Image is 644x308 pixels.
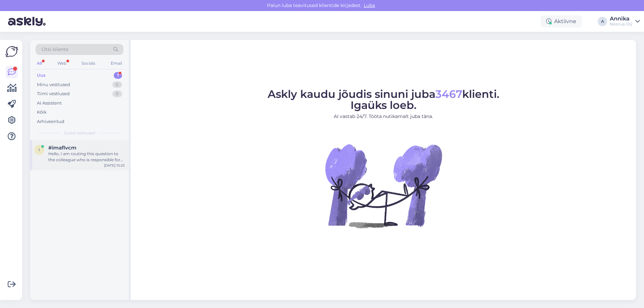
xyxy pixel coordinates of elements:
[114,72,122,79] div: 1
[598,17,607,26] div: A
[5,45,18,58] img: Askly Logo
[610,16,640,27] a: AnnikaNoorus OÜ
[37,109,47,116] div: Kõik
[37,81,70,88] div: Minu vestlused
[435,87,462,101] span: 3467
[37,118,64,125] div: Arhiveeritud
[39,147,40,152] span: i
[80,59,97,68] div: Socials
[56,59,68,68] div: Web
[48,145,76,151] span: #imaflvcm
[323,125,444,246] img: No Chat active
[48,151,125,163] div: Hello, I am routing this question to the colleague who is responsible for this topic. The reply m...
[268,113,499,120] p: AI vastab 24/7. Tööta nutikamalt juba täna.
[362,2,377,8] span: Luba
[64,130,95,136] span: Uued vestlused
[37,72,46,79] div: Uus
[610,16,633,21] div: Annika
[268,87,499,112] span: Askly kaudu jõudis sinuni juba klienti. Igaüks loeb.
[37,100,62,107] div: AI Assistent
[104,163,125,168] div: [DATE] 10:25
[112,81,122,88] div: 0
[112,90,122,97] div: 0
[42,46,68,53] span: Otsi kliente
[36,59,43,68] div: All
[541,15,582,27] div: Aktiivne
[109,59,123,68] div: Email
[610,21,633,27] div: Noorus OÜ
[37,90,70,97] div: Tiimi vestlused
